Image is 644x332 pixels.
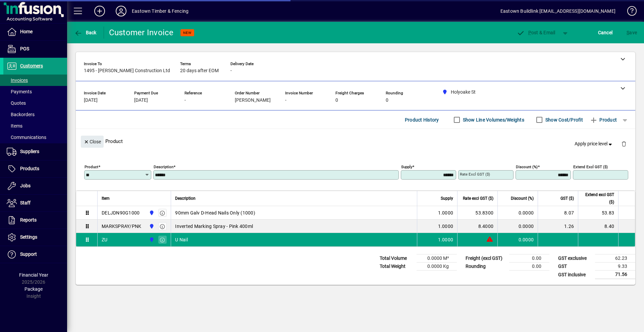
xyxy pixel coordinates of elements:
[84,98,98,103] span: [DATE]
[462,209,493,216] div: 53.8300
[147,223,155,230] span: Holyoake St
[180,68,219,74] span: 20 days after EOM
[572,138,616,150] button: Apply price level
[3,212,67,229] a: Reports
[555,254,595,263] td: GST exclusive
[3,75,67,86] a: Invoices
[84,68,170,74] span: 1495 - [PERSON_NAME] Construction Ltd
[497,233,538,246] td: 0.0000
[509,263,549,271] td: 0.00
[376,263,417,271] td: Total Weight
[134,98,148,103] span: [DATE]
[509,254,549,263] td: 0.00
[627,30,629,35] span: S
[184,98,186,103] span: -
[183,31,192,35] span: NEW
[3,97,67,109] a: Quotes
[578,220,618,233] td: 8.40
[460,172,490,177] mat-label: Rate excl GST ($)
[616,136,632,152] button: Delete
[622,1,636,23] a: Knowledge Base
[625,27,639,39] button: Save
[500,6,615,16] div: Eastown Buildlink [EMAIL_ADDRESS][DOMAIN_NAME]
[175,209,255,216] span: 90mm Galv D-Head Nails Only (1000)
[578,206,618,220] td: 53.83
[3,160,67,177] a: Products
[74,30,97,35] span: Back
[438,209,453,216] span: 1.0000
[575,140,613,147] span: Apply price level
[76,129,635,153] div: Product
[438,223,453,230] span: 1.0000
[89,5,110,17] button: Add
[513,27,559,39] button: Post & Email
[20,183,31,188] span: Jobs
[109,27,174,38] div: Customer Invoice
[102,195,110,202] span: Item
[441,195,453,202] span: Supply
[3,120,67,132] a: Items
[401,164,412,169] mat-label: Supply
[110,5,132,17] button: Profile
[102,236,108,243] div: ZU
[147,236,155,243] span: Holyoake St
[405,114,439,125] span: Product History
[147,209,155,217] span: Holyoake St
[3,143,67,160] a: Suppliers
[20,29,33,34] span: Home
[102,223,141,230] div: MARKSPRAY/PNK
[627,27,637,38] span: ave
[3,229,67,246] a: Settings
[20,46,29,51] span: POS
[528,30,531,35] span: P
[20,166,39,171] span: Products
[175,195,196,202] span: Description
[376,254,417,263] td: Total Volume
[3,178,67,194] a: Jobs
[497,220,538,233] td: 0.0000
[7,100,26,106] span: Quotes
[582,191,614,206] span: Extend excl GST ($)
[598,27,613,38] span: Cancel
[3,195,67,211] a: Staff
[132,6,189,16] div: Eastown Timber & Fencing
[20,217,37,223] span: Reports
[235,98,271,103] span: [PERSON_NAME]
[497,206,538,220] td: 0.0000
[402,114,442,126] button: Product History
[3,109,67,120] a: Backorders
[586,114,620,126] button: Product
[20,234,37,240] span: Settings
[79,138,105,144] app-page-header-button: Close
[595,271,635,279] td: 71.56
[590,114,617,125] span: Product
[84,136,101,147] span: Close
[538,220,578,233] td: 1.26
[7,89,32,94] span: Payments
[538,206,578,220] td: 8.07
[417,254,457,263] td: 0.0000 M³
[517,30,555,35] span: ost & Email
[417,263,457,271] td: 0.0000 Kg
[462,223,493,230] div: 8.4000
[3,132,67,143] a: Communications
[81,136,104,148] button: Close
[175,223,253,230] span: Inverted Marking Spray - Pink 400ml
[20,63,43,68] span: Customers
[463,195,493,202] span: Rate excl GST ($)
[3,86,67,97] a: Payments
[335,98,338,103] span: 0
[544,116,583,123] label: Show Cost/Profit
[555,263,595,271] td: GST
[154,164,173,169] mat-label: Description
[3,41,67,57] a: POS
[285,98,286,103] span: -
[3,23,67,40] a: Home
[573,164,608,169] mat-label: Extend excl GST ($)
[72,27,98,39] button: Back
[20,149,39,154] span: Suppliers
[560,195,574,202] span: GST ($)
[438,236,453,243] span: 1.0000
[20,251,37,257] span: Support
[85,164,98,169] mat-label: Product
